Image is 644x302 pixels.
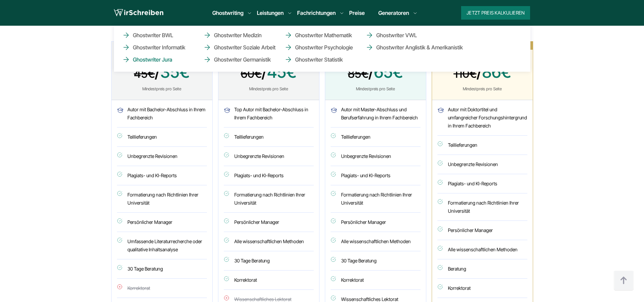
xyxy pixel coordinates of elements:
[267,62,296,82] span: 45€
[224,232,314,251] li: Alle wissenschaftlichen Methoden
[437,193,527,221] li: Formatierung nach Richtlinien Ihrer Universität
[224,271,314,290] li: Korrektorat
[331,271,421,290] li: Korrektorat
[122,31,190,39] a: Ghostwriter BWL
[120,86,204,92] div: Mindestpreis pro Seite
[331,166,421,185] li: Plagiats- und KI-Reports
[224,185,314,213] li: Formatierung nach Richtlinien Ihrer Universität
[117,127,207,147] li: Teillieferungen
[212,9,243,17] a: Ghostwriting
[122,55,190,64] a: Ghostwriter Jura
[224,147,314,166] li: Unbegrenzte Revisionen
[331,251,421,271] li: 30 Tage Beratung
[203,31,271,39] a: Ghostwriter Medizin
[117,185,207,213] li: Formatierung nach Richtlinien Ihrer Universität
[224,213,314,232] li: Persönlicher Manager
[333,86,418,92] div: Mindestpreis pro Seite
[117,259,207,279] li: 30 Tage Beratung
[284,55,352,64] a: Ghostwriter Statistik
[224,166,314,185] li: Plagiats- und KI-Reports
[241,67,262,80] span: 60€
[284,43,352,51] a: Ghostwriter Psychologie
[297,9,336,17] a: Fachrichtungen
[365,43,433,51] a: Ghostwriter Anglistik & Amerikanistik
[257,9,284,17] a: Leistungen
[437,259,527,279] li: Beratung
[437,136,527,155] li: Teillieferungen
[134,67,155,80] span: 45€
[284,31,352,39] a: Ghostwriter Mathematik
[437,106,527,136] li: Autor mit Doktortitel und umfangreicher Forschungshintergrund in Ihrem Fachbereich
[117,232,207,259] li: Umfassende Literaturrecherche oder qualitative Inhaltsanalyse
[440,63,525,83] span: /
[461,6,530,20] button: Jetzt Preis kalkulieren
[378,9,409,17] a: Generatoren
[114,8,163,18] img: logo wirschreiben
[482,62,511,82] span: 86€
[224,251,314,271] li: 30 Tage Beratung
[348,67,368,80] span: 85€
[440,86,525,92] div: Mindestpreis pro Seite
[117,166,207,185] li: Plagiats- und KI-Reports
[374,62,403,82] span: 65€
[614,271,634,291] img: button top
[224,106,314,127] li: Top Autor mit Bachelor-Abschluss in Ihrem Fachbereich
[331,213,421,232] li: Persönlicher Manager
[117,106,207,127] li: Autor mit Bachelor-Abschluss in Ihrem Fachbereich
[203,43,271,51] a: Ghostwriter Soziale Arbeit
[331,127,421,147] li: Teillieferungen
[437,240,527,259] li: Alle wissenschaftlichen Methoden
[437,174,527,193] li: Plagiats- und KI-Reports
[226,86,311,92] div: Mindestpreis pro Seite
[437,155,527,174] li: Unbegrenzte Revisionen
[117,279,207,298] li: Korrektorat
[122,43,190,51] a: Ghostwriter Informatik
[117,147,207,166] li: Unbegrenzte Revisionen
[331,147,421,166] li: Unbegrenzte Revisionen
[117,213,207,232] li: Persönlicher Manager
[203,55,271,64] a: Ghostwriter Germanistik
[349,9,365,16] a: Preise
[333,63,418,83] span: /
[331,185,421,213] li: Formatierung nach Richtlinien Ihrer Universität
[331,232,421,251] li: Alle wissenschaftlichen Methoden
[331,106,421,127] li: Autor mit Master-Abschluss und Berufserfahrung in Ihrem Fachbereich
[365,31,433,39] a: Ghostwriter VWL
[224,127,314,147] li: Teillieferungen
[160,62,190,82] span: 35€
[454,67,477,80] span: 110€
[437,279,527,298] li: Korrektorat
[120,63,204,83] span: /
[226,63,311,83] span: /
[437,221,527,240] li: Persönlicher Manager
